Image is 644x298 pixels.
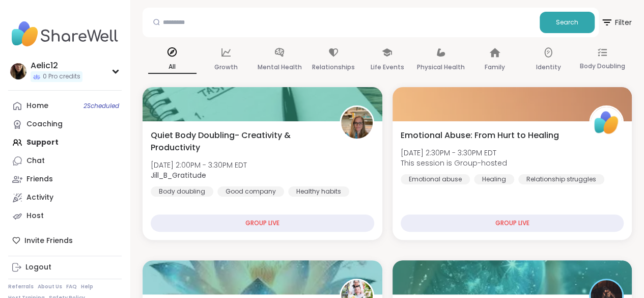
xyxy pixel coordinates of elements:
div: Body doubling [151,186,213,197]
a: FAQ [66,283,77,290]
span: This session is Group-hosted [401,158,507,168]
div: Logout [25,262,51,273]
span: 0 Pro credits [43,72,80,81]
a: Home2Scheduled [8,97,122,115]
img: ShareWell Nav Logo [8,16,122,52]
p: Family [485,61,505,73]
img: Aelic12 [10,63,26,79]
span: Emotional Abuse: From Hurt to Healing [401,129,559,142]
div: Healthy habits [288,186,349,197]
a: Logout [8,258,122,277]
a: Help [81,283,93,290]
div: Relationship struggles [518,174,604,184]
div: Host [26,211,44,221]
div: Home [26,101,48,111]
div: Coaching [26,119,63,129]
div: Healing [474,174,514,184]
span: Filter [601,10,632,35]
p: Life Events [370,61,404,73]
span: Search [556,18,578,27]
a: Host [8,207,122,225]
div: GROUP LIVE [401,214,624,232]
b: Jill_B_Gratitude [151,170,206,180]
span: [DATE] 2:00PM - 3:30PM EDT [151,160,247,170]
p: Physical Health [417,61,465,73]
div: Chat [26,156,45,166]
p: Mental Health [258,61,302,73]
a: Referrals [8,283,34,290]
p: Identity [536,61,561,73]
a: Activity [8,188,122,207]
div: Aelic12 [31,60,82,71]
div: Good company [217,186,284,197]
span: Quiet Body Doubling- Creativity & Productivity [151,129,328,154]
div: Friends [26,174,53,184]
div: GROUP LIVE [151,214,374,232]
p: Growth [214,61,238,73]
a: Coaching [8,115,122,133]
span: [DATE] 2:30PM - 3:30PM EDT [401,148,507,158]
button: Search [540,12,595,33]
a: Friends [8,170,122,188]
p: Relationships [312,61,355,73]
img: Jill_B_Gratitude [341,107,373,139]
div: Emotional abuse [401,174,470,184]
p: Body Doubling [579,60,625,72]
p: All [148,61,197,74]
a: About Us [38,283,62,290]
div: Invite Friends [8,231,122,250]
img: ShareWell [591,107,622,139]
span: 2 Scheduled [83,102,119,110]
button: Filter [601,8,632,37]
div: Activity [26,193,53,203]
a: Chat [8,152,122,170]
